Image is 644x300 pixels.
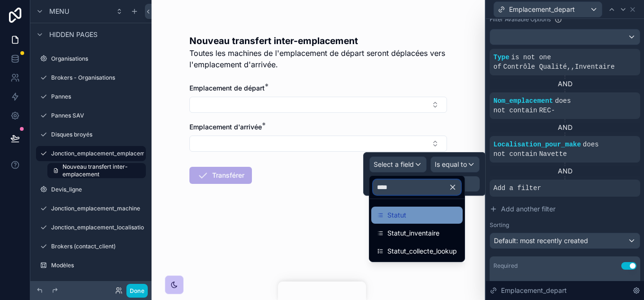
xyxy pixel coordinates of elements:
[36,277,146,292] a: Codes articles
[189,47,447,70] p: Toutes les machines de l'emplacement de départ seront déplacées vers l'emplacement d'arrivée.
[189,84,265,92] span: Emplacement de départ
[501,286,567,295] span: Emplacement_depart
[539,107,555,114] span: REC-
[493,54,551,71] span: is not one of
[189,97,447,113] button: Select Button
[493,54,510,61] span: Type
[36,182,146,197] a: Devis_ligne
[490,221,509,229] label: Sorting
[189,34,447,47] h1: Nouveau transfert inter-emplacement
[503,63,615,71] span: Contrôle Qualité Inventaire
[567,63,571,71] span: ,
[49,30,98,39] span: Hidden pages
[539,150,567,158] span: Navette
[36,146,146,161] a: Jonction_emplacement_emplacement
[51,262,144,269] label: Modèles
[51,281,144,288] label: Codes articles
[490,16,551,23] label: Filter Available Options
[189,136,447,152] button: Select Button
[51,93,144,100] label: Pannes
[490,233,640,249] button: Default: most recently created
[51,131,144,138] label: Disques broyés
[47,163,146,178] a: Nouveau transfert inter-emplacement
[501,204,555,214] span: Add another filter
[490,79,640,89] div: AND
[509,5,575,14] span: Emplacement_depart
[51,186,144,193] label: Devis_ligne
[387,245,457,257] span: Statut_collecte_lookup
[189,123,262,131] span: Emplacement d'arrivée
[36,258,146,273] a: Modèles
[387,209,406,221] span: Statut
[51,205,144,212] label: Jonction_emplacement_machine
[494,236,588,245] span: Default: most recently created
[36,108,146,123] a: Pannes SAV
[493,97,553,105] span: Nom_emplacement
[493,141,581,148] span: Localisation_pour_make
[51,150,154,157] label: Jonction_emplacement_emplacement
[36,70,146,85] a: Brokers - Organisations
[490,123,640,132] div: AND
[493,1,602,18] button: Emplacement_depart
[51,74,144,82] label: Brokers - Organisations
[36,201,146,216] a: Jonction_emplacement_machine
[49,7,69,16] span: Menu
[51,55,144,63] label: Organisations
[36,51,146,66] a: Organisations
[36,89,146,104] a: Pannes
[490,200,640,218] button: Add another filter
[571,63,575,71] span: ,
[63,163,140,178] span: Nouveau transfert inter-emplacement
[51,112,144,119] label: Pannes SAV
[126,284,148,298] button: Done
[493,262,518,270] div: Required
[387,227,439,239] span: Statut_inventaire
[51,243,144,250] label: Brokers (contact_client)
[36,220,146,235] a: Jonction_emplacement_localisation
[493,183,541,193] span: Add a filter
[51,224,147,231] label: Jonction_emplacement_localisation
[490,166,640,176] div: AND
[36,127,146,142] a: Disques broyés
[36,239,146,254] a: Brokers (contact_client)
